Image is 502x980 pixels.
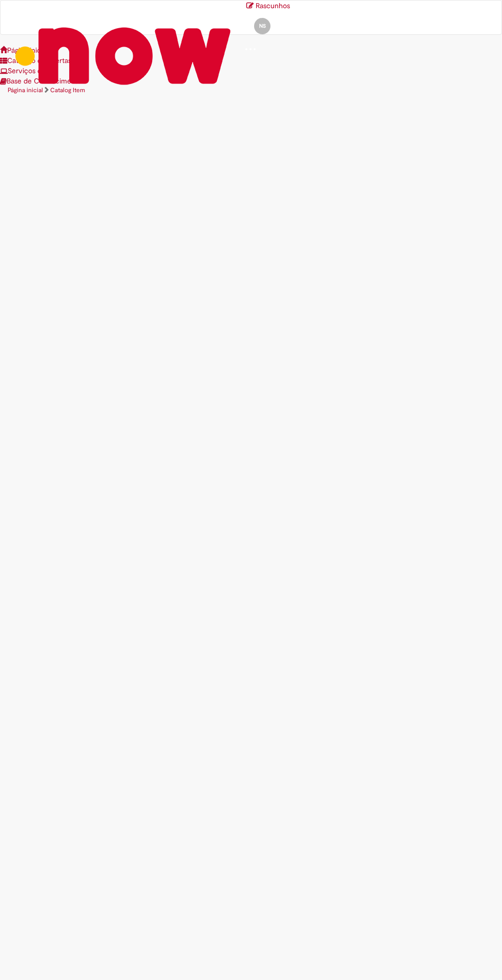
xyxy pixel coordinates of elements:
a: No momento, sua lista de rascunhos tem 0 Itens [246,1,290,10]
a: Catalog Item [50,86,85,94]
a: NS [246,11,281,31]
span: Rascunhos [256,1,290,10]
a: Página inicial [8,86,43,94]
img: ServiceNow [8,11,239,100]
ul: Trilhas de página [8,86,243,95]
span: NS [259,23,266,29]
a: Ir para a Homepage [1,1,246,31]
